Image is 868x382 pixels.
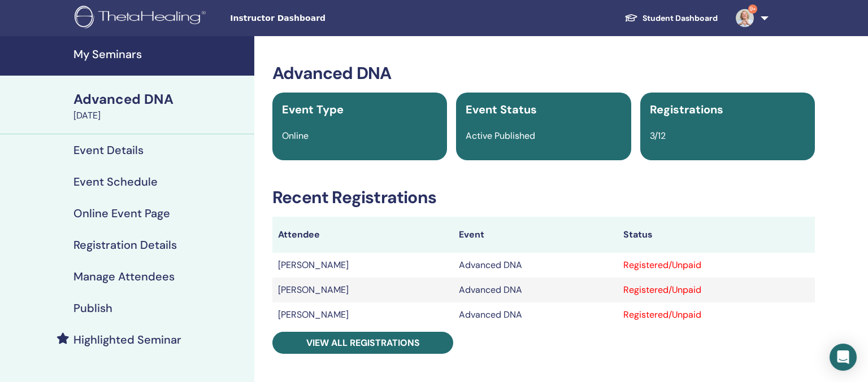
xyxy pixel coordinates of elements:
div: Registered/Unpaid [623,283,809,297]
div: Registered/Unpaid [623,308,809,322]
a: View all registrations [272,332,453,354]
h4: Publish [73,301,112,315]
a: Advanced DNA[DATE] [67,90,254,122]
div: Registered/Unpaid [623,258,809,272]
span: 9+ [748,5,757,14]
h4: My Seminars [73,47,248,61]
h4: Highlighted Seminar [73,333,181,346]
th: Event [453,217,618,253]
th: Status [618,217,815,253]
img: logo.png [75,6,210,31]
div: [DATE] [73,109,248,122]
div: Open Intercom Messenger [830,344,857,371]
span: Event Type [282,102,344,117]
span: Event Status [466,102,537,117]
span: Active Published [466,130,535,142]
h3: Recent Registrations [272,187,815,208]
h4: Registration Details [73,238,177,252]
h4: Manage Attendees [73,270,175,283]
img: graduation-cap-white.svg [624,13,638,23]
span: Online [282,130,309,142]
span: Instructor Dashboard [230,12,400,24]
h3: Advanced DNA [272,63,815,84]
th: Attendee [272,217,453,253]
h4: Online Event Page [73,207,170,220]
td: [PERSON_NAME] [272,278,453,302]
a: Student Dashboard [615,8,727,29]
div: Advanced DNA [73,90,248,109]
td: Advanced DNA [453,278,618,302]
span: Registrations [650,102,723,117]
td: [PERSON_NAME] [272,253,453,278]
td: Advanced DNA [453,302,618,327]
td: [PERSON_NAME] [272,302,453,327]
h4: Event Details [73,143,144,157]
h4: Event Schedule [73,175,158,188]
td: Advanced DNA [453,253,618,278]
img: default.jpg [736,9,754,27]
span: View all registrations [306,337,420,349]
span: 3/12 [650,130,666,142]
